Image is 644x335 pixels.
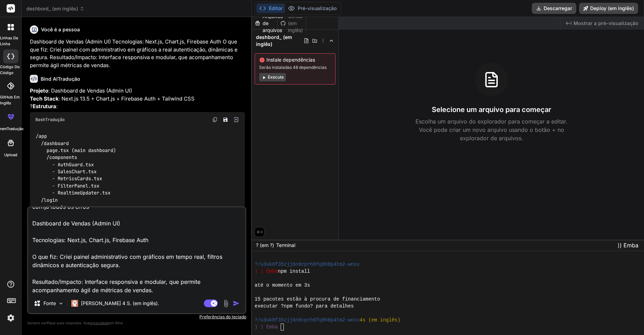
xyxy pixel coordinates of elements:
span: Terminal [276,242,295,249]
span: Serão instaladas 48 dependências [259,65,331,70]
p: Fonte [43,300,56,307]
span: deshbord_ (em inglês) [26,5,84,12]
label: Upload [4,152,17,158]
div: Github (em inglês) [278,13,306,34]
code: /app /dashboard page.tsx (main dashboard) /components - AuthGuard.tsx - SalesChart.tsx - MetricsC... [35,133,116,260]
img: Marcar os modelos [58,301,64,306]
button: )) Emba [616,240,640,251]
img: Abrir no Navegador [233,117,239,123]
span: ) ) Emba [255,324,278,330]
h3: Selecione um arquivo para começar [432,105,551,114]
span: 4s (em inglês) [360,317,401,324]
p: Escolha um arquivo do explorador para começar a editar. Você pode criar um novo arquivo usando o ... [414,117,569,142]
p: [PERSON_NAME] 4 S. (em inglês). [81,300,159,307]
h6: Bind AITradução [41,75,80,82]
span: npm install [278,268,310,275]
span: BashTradução [35,117,65,122]
img: As configurações [5,312,17,324]
span: Mostrar a pré-visualização [573,20,638,27]
strong: Estrutura [33,103,56,110]
textarea: corrija todos os erros Dashboard de Vendas (Admin UI) Tecnologias: Next.js, Chart.js, Firebase Au... [28,207,245,294]
span: deshbord_ (em inglês) [256,34,304,48]
img: Claude 4 SonetoTradução [71,300,78,307]
button: Salvar o arquivo [221,115,230,125]
button: Deploy (em inglês) [579,3,638,14]
h6: Você é a pessoa [41,26,80,33]
p: : Dashboard de Vendas (Admin UI) : Next.js 13.5 + Chart.js + Firebase Auth + Tailwind CSS ? : [30,87,245,111]
span: ? (em ?) [256,242,274,249]
strong: Tech Stack [30,95,59,102]
button: Descarregar [532,3,576,14]
button: Pré-visualização [285,3,339,13]
span: executar ?npm fundo? para detalhes [255,303,354,310]
span: ?/u3uk0f35zjjbn9cprh6fq9h0p4tm2-wnxx [255,317,360,324]
img: Fixação [222,300,230,308]
img: ícone [233,300,240,307]
span: até o momento em 3s [255,282,310,289]
p: Preferências do teclado [27,314,246,320]
div: Arquivos de arquivos [252,13,277,34]
strong: Projeto [30,87,48,94]
span: ?/u3uk0f35zjjbn9cprh6fq9h0p4tm2-wnxx [255,261,360,268]
span: ) ) Emba [255,268,278,275]
span: Instale dependências [259,56,331,63]
span: 15 pacotes estão à procura de financiamento [255,296,380,303]
button: Execute [259,73,286,81]
p: Dashboard de Vendas (Admin UI) Tecnologias: Next.js, Chart.js, Firebase Auth O que que fiz: Criei... [30,38,245,69]
span: ) Emba [620,242,638,249]
button: Editor [256,3,285,13]
p: Sempre verifique suas respostas. Sua em Bind [27,320,246,326]
span: privacidade [90,321,109,325]
img: Cópia [212,117,218,122]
